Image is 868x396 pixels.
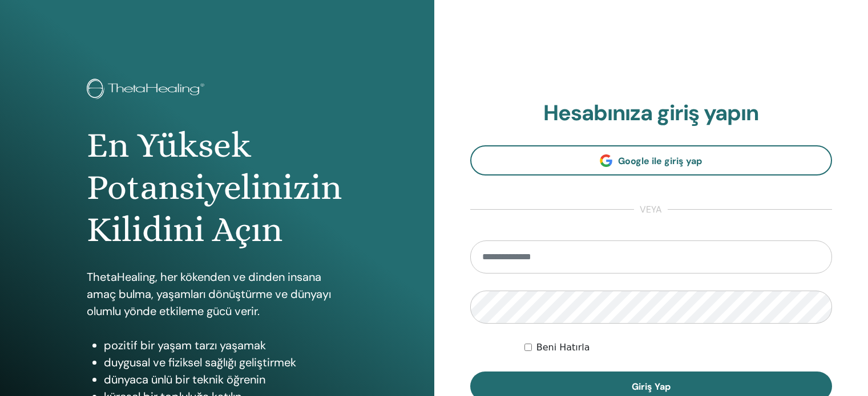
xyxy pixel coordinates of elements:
[536,341,590,354] label: Beni Hatırla
[632,381,671,393] span: Giriş Yap
[104,371,348,388] li: dünyaca ünlü bir teknik öğrenin
[470,145,833,175] a: Google ile giriş yap
[87,124,348,251] h1: En Yüksek Potansiyelinizin Kilidini Açın
[104,337,348,354] li: pozitif bir yaşam tarzı yaşamak
[524,341,832,354] div: Keep me authenticated indefinitely or until I manually logout
[104,354,348,371] li: duygusal ve fiziksel sağlığı geliştirmek
[470,100,833,126] h2: Hesabınıza giriş yapın
[634,203,668,217] span: veya
[87,268,348,320] p: ThetaHealing, her kökenden ve dinden insana amaç bulma, yaşamları dönüştürme ve dünyayı olumlu yö...
[618,155,702,167] span: Google ile giriş yap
